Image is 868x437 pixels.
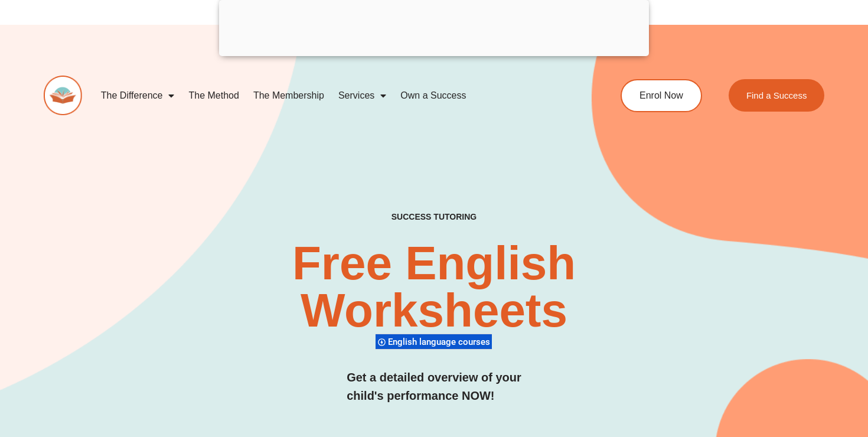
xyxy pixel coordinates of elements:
[246,82,331,109] a: The Membership
[393,82,473,109] a: Own a Success
[388,337,494,347] span: English language courses
[94,82,182,109] a: The Difference
[729,79,825,112] a: Find a Success
[176,240,691,334] h2: Free English Worksheets​
[181,82,246,109] a: The Method
[347,368,521,405] h3: Get a detailed overview of your child's performance NOW!
[639,91,683,100] span: Enrol Now
[665,304,868,437] iframe: Chat Widget
[331,82,393,109] a: Services
[318,212,550,222] h4: SUCCESS TUTORING​
[376,334,492,350] div: English language courses
[746,91,807,100] span: Find a Success
[621,79,702,112] a: Enrol Now
[94,82,576,109] nav: Menu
